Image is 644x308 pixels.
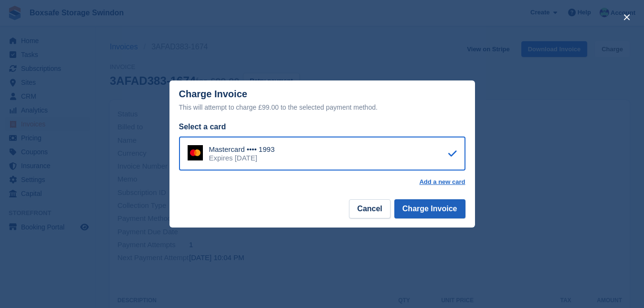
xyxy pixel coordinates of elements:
[619,10,634,25] button: close
[179,121,465,133] div: Select a card
[419,178,465,186] a: Add a new card
[188,145,203,160] img: Mastercard Logo
[179,102,465,113] div: This will attempt to charge £99.00 to the selected payment method.
[349,199,390,218] button: Cancel
[209,145,275,154] div: Mastercard •••• 1993
[394,199,465,218] button: Charge Invoice
[179,89,465,113] div: Charge Invoice
[209,154,275,162] div: Expires [DATE]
